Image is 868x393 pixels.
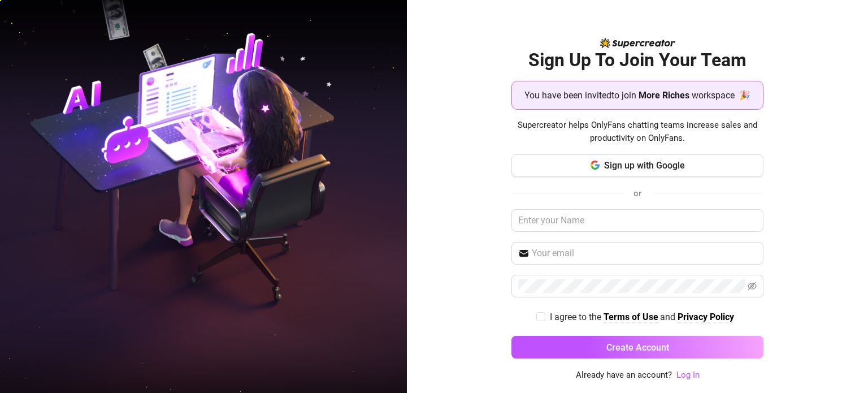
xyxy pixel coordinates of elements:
[511,209,763,232] input: Enter your Name
[633,188,641,198] span: or
[676,370,700,380] a: Log In
[550,312,604,322] span: I agree to the
[692,88,750,102] span: workspace 🎉
[639,90,689,101] strong: More Riches
[511,119,763,145] span: Supercreator helps OnlyFans chatting teams increase sales and productivity on OnlyFans.
[604,312,658,323] a: Terms of Use
[576,369,672,382] span: Already have an account?
[511,154,763,177] button: Sign up with Google
[748,282,757,291] span: eye-invisible
[678,312,734,322] strong: Privacy Policy
[660,312,678,322] span: and
[676,369,700,382] a: Log In
[604,160,685,171] span: Sign up with Google
[524,88,636,102] span: You have been invited to join
[511,336,763,359] button: Create Account
[604,312,658,322] strong: Terms of Use
[511,49,763,72] h2: Sign Up To Join Your Team
[606,342,669,353] span: Create Account
[678,312,734,323] a: Privacy Policy
[532,247,757,260] input: Your email
[600,38,675,48] img: logo-BBDzfeDw.svg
